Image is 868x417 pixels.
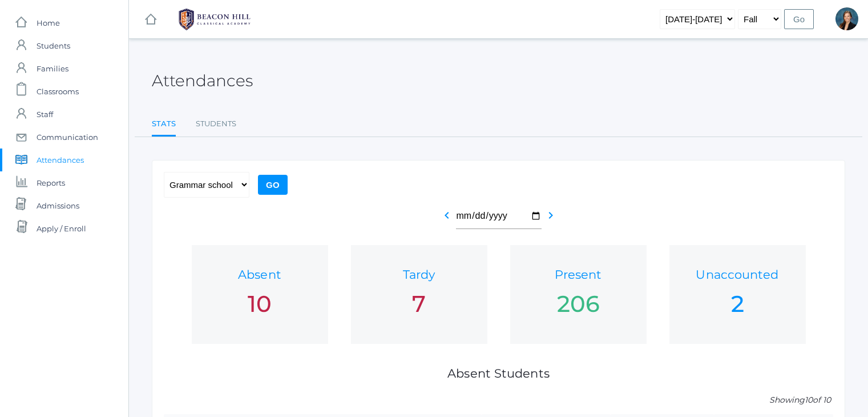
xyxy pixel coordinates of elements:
[37,126,98,149] span: Communication
[805,395,813,405] span: 10
[37,103,53,126] span: Staff
[203,287,317,321] div: 10
[522,268,635,321] a: Present 206
[164,367,833,380] h1: Absent Students
[522,287,635,321] div: 206
[37,149,84,171] span: Attendances
[835,7,858,30] div: Allison Smith
[362,268,476,281] h1: Tardy
[37,34,70,57] span: Students
[37,171,65,194] span: Reports
[440,214,454,224] a: chevron_left
[164,394,833,406] p: Showing of 10
[522,268,635,281] h1: Present
[681,268,794,281] h1: Unaccounted
[784,9,814,29] input: Go
[203,268,317,281] h1: Absent
[681,287,794,321] div: 2
[203,268,317,321] a: Absent 10
[362,287,476,321] div: 7
[37,57,68,80] span: Families
[152,113,176,137] a: Stats
[37,11,60,34] span: Home
[544,209,558,222] i: chevron_right
[152,72,253,90] h2: Attendances
[37,217,86,240] span: Apply / Enroll
[681,268,794,321] a: Unaccounted 2
[258,175,288,195] input: Go
[172,5,257,34] img: 1_BHCALogos-05.png
[544,214,558,224] a: chevron_right
[440,209,454,222] i: chevron_left
[37,80,79,103] span: Classrooms
[362,268,476,321] a: Tardy 7
[37,194,79,217] span: Admissions
[196,113,236,135] a: Students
